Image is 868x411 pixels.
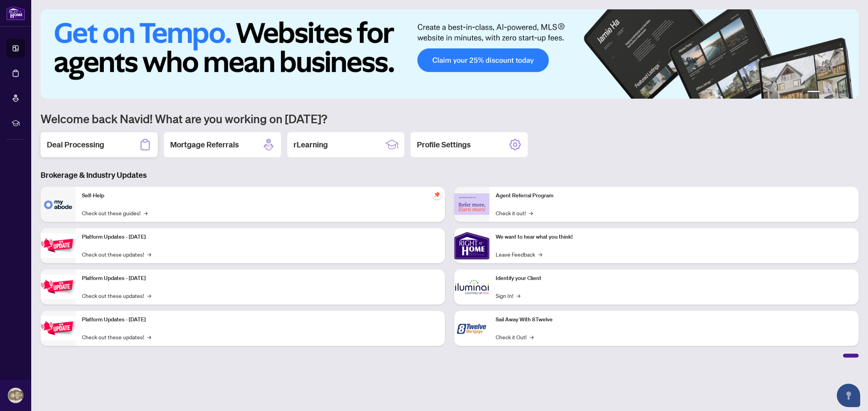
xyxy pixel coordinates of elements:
[41,275,76,299] img: Platform Updates - July 8, 2025
[829,91,832,94] button: 3
[41,233,76,258] img: Platform Updates - July 21, 2025
[454,193,489,215] img: Agent Referral Program
[82,209,148,217] a: Check out these guides!→
[823,91,826,94] button: 2
[417,139,471,150] h2: Profile Settings
[41,316,76,340] img: Platform Updates - June 23, 2025
[170,139,239,150] h2: Mortgage Referrals
[837,384,860,407] button: Open asap
[147,250,151,259] span: →
[293,139,328,150] h2: rLearning
[41,9,859,99] img: Slide 0
[454,269,489,305] img: Identify your Client
[82,250,151,259] a: Check out these updates!→
[82,191,439,200] p: Self-Help
[41,111,859,126] h1: Welcome back Navid! What are you working on [DATE]?
[454,228,489,263] img: We want to hear what you think!
[538,250,542,259] span: →
[496,333,534,341] a: Check it Out!→
[529,209,533,217] span: →
[530,333,534,341] span: →
[496,291,520,300] a: Sign In!→
[82,291,151,300] a: Check out these updates!→
[82,315,439,324] p: Platform Updates - [DATE]
[147,333,151,341] span: →
[496,209,533,217] a: Check it out!→
[516,291,520,300] span: →
[82,333,151,341] a: Check out these updates!→
[807,91,820,94] button: 1
[848,91,851,94] button: 6
[841,91,845,94] button: 5
[496,250,542,259] a: Leave Feedback→
[82,233,439,241] p: Platform Updates - [DATE]
[144,209,148,217] span: →
[432,190,442,199] span: pushpin
[147,291,151,300] span: →
[496,315,852,324] p: Sail Away With 8Twelve
[496,233,852,241] p: We want to hear what you think!
[835,91,838,94] button: 4
[41,170,859,181] h3: Brokerage & Industry Updates
[41,187,76,222] img: Self-Help
[454,311,489,346] img: Sail Away With 8Twelve
[6,6,25,20] img: logo
[82,274,439,283] p: Platform Updates - [DATE]
[47,139,104,150] h2: Deal Processing
[496,191,852,200] p: Agent Referral Program
[8,388,23,403] img: Profile Icon
[496,274,852,283] p: Identify your Client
